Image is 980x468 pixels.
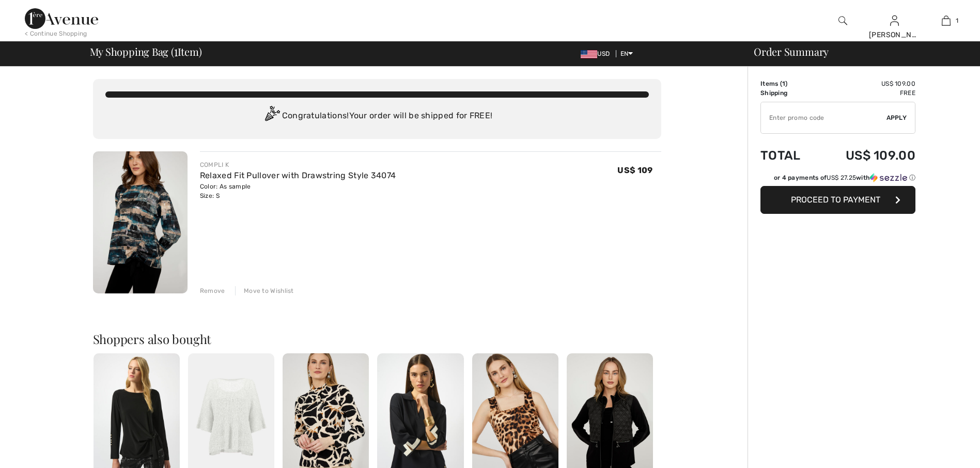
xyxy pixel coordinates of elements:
[774,173,915,182] div: or 4 payments of with
[90,46,202,57] span: My Shopping Bag ( Item)
[942,14,951,27] img: My Bag
[741,46,974,57] div: Order Summary
[581,50,614,57] span: USD
[581,50,597,58] img: US Dollar
[761,102,886,133] input: Promo code
[817,79,915,88] td: US$ 109.00
[760,79,817,88] td: Items ( )
[817,88,915,98] td: Free
[200,182,396,200] div: Color: As sample Size: S
[791,195,880,205] span: Proceed to Payment
[261,106,282,127] img: Congratulation2.svg
[760,173,915,186] div: or 4 payments ofUS$ 27.25withSezzle Click to learn more about Sezzle
[838,14,847,27] img: search the website
[105,106,649,127] div: Congratulations! Your order will be shipped for FREE!
[200,160,396,169] div: COMPLI K
[174,44,178,57] span: 1
[827,174,856,181] span: US$ 27.25
[760,186,915,214] button: Proceed to Payment
[235,286,294,295] div: Move to Wishlist
[890,14,899,27] img: My Info
[921,14,971,27] a: 1
[886,113,907,122] span: Apply
[25,8,98,29] img: 1ère Avenue
[620,50,633,57] span: EN
[817,138,915,173] td: US$ 109.00
[760,88,817,98] td: Shipping
[870,173,907,182] img: Sezzle
[782,80,785,87] span: 1
[890,15,899,25] a: Sign In
[93,333,661,345] h2: Shoppers also bought
[200,286,225,295] div: Remove
[93,151,188,293] img: Relaxed Fit Pullover with Drawstring Style 34074
[25,29,87,38] div: < Continue Shopping
[760,138,817,173] td: Total
[956,16,958,25] span: 1
[200,170,396,180] a: Relaxed Fit Pullover with Drawstring Style 34074
[617,165,652,175] span: US$ 109
[869,29,920,40] div: [PERSON_NAME]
